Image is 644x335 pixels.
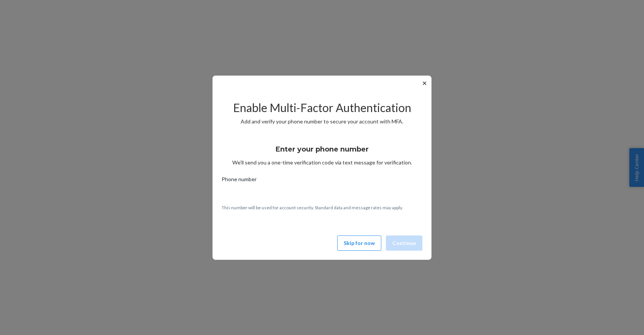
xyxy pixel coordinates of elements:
[276,144,369,154] h3: Enter your phone number
[337,235,381,251] button: Skip for now
[222,175,257,186] span: Phone number
[222,101,422,114] h2: Enable Multi-Factor Authentication
[420,79,428,88] button: ✕
[222,204,422,211] p: This number will be used for account security. Standard data and message rates may apply.
[222,118,422,125] p: Add and verify your phone number to secure your account with MFA.
[386,235,422,251] button: Continue
[222,138,422,166] div: We’ll send you a one-time verification code via text message for verification.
